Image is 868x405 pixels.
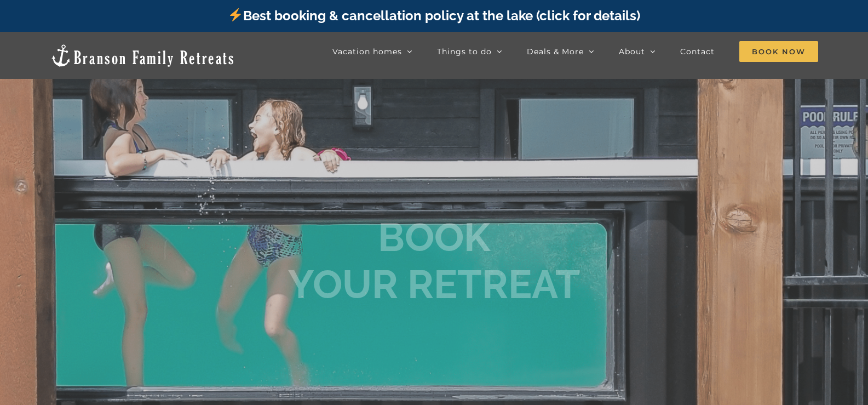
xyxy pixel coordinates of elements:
img: Branson Family Retreats Logo [50,43,235,68]
a: Book Now [739,41,818,62]
a: Contact [680,41,715,62]
a: Deals & More [527,41,594,62]
span: About [619,48,645,55]
span: Contact [680,48,715,55]
a: Things to do [437,41,502,62]
span: Deals & More [527,48,584,55]
a: About [619,41,656,62]
a: Best booking & cancellation policy at the lake (click for details) [228,8,640,24]
span: Things to do [437,48,492,55]
a: Vacation homes [332,41,412,62]
span: Book Now [739,41,818,62]
img: ⚡️ [229,8,242,21]
span: Vacation homes [332,48,402,55]
b: BOOK YOUR RETREAT [288,214,580,307]
nav: Main Menu [332,41,818,62]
